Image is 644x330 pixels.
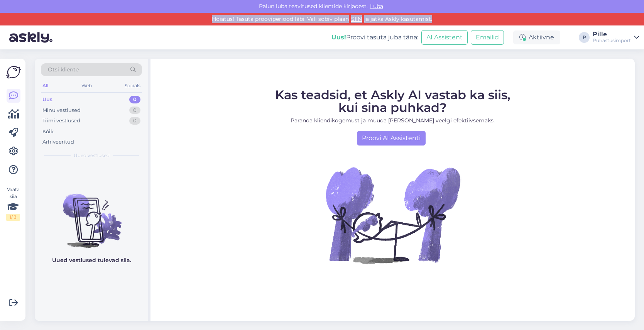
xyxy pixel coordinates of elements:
[42,128,54,135] div: Kõik
[6,186,20,221] div: Vaata siia
[6,65,21,80] img: Askly Logo
[323,146,462,284] img: No Chat active
[74,152,110,159] span: Uued vestlused
[129,117,140,125] div: 0
[275,87,510,115] span: Kas teadsid, et Askly AI vastab ka siis, kui sina puhkad?
[42,107,81,114] div: Minu vestlused
[42,96,52,103] div: Uus
[35,180,148,249] img: No chats
[123,81,142,91] div: Socials
[42,138,74,146] div: Arhiveeritud
[421,30,468,45] button: AI Assistent
[513,30,560,44] div: Aktiivne
[579,32,590,43] div: P
[349,15,364,22] a: SIIN
[275,117,510,125] p: Paranda kliendikogemust ja muuda [PERSON_NAME] veelgi efektiivsemaks.
[471,30,504,45] button: Emailid
[48,66,79,74] span: Otsi kliente
[42,117,80,125] div: Tiimi vestlused
[593,31,631,37] div: Pille
[331,34,346,41] b: Uus!
[357,131,426,146] a: Proovi AI Assistenti
[331,33,418,42] div: Proovi tasuta juba täna:
[368,3,385,10] span: Luba
[41,81,50,91] div: All
[129,107,140,114] div: 0
[80,81,93,91] div: Web
[6,214,20,221] div: 1 / 3
[52,256,131,264] p: Uued vestlused tulevad siia.
[129,96,140,103] div: 0
[593,31,639,44] a: PillePuhastusimport
[593,37,631,44] div: Puhastusimport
